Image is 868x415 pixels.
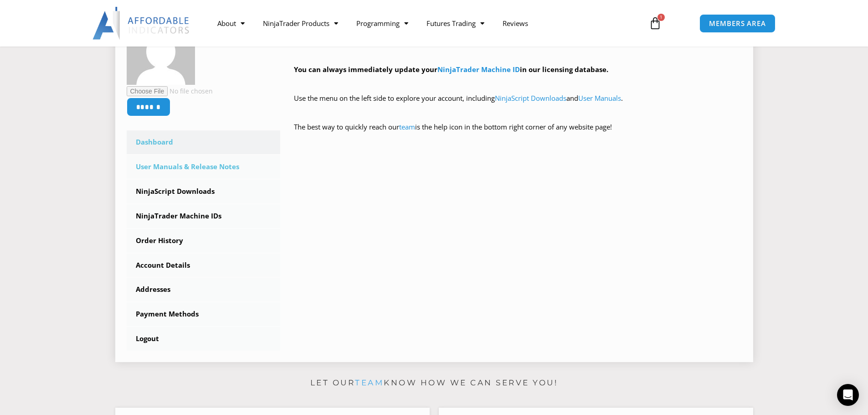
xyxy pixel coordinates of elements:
[127,254,281,277] a: Account Details
[347,13,417,34] a: Programming
[127,180,281,203] a: NinjaScript Downloads
[417,13,493,34] a: Futures Trading
[294,20,742,146] div: Hey ! Welcome to the Members Area. Thank you for being a valuable customer!
[254,13,347,34] a: NinjaTrader Products
[127,155,281,179] a: User Manuals & Release Notes
[127,204,281,228] a: NinjaTrader Machine IDs
[92,7,190,40] img: LogoAI | Affordable Indicators – NinjaTrader
[294,92,742,118] p: Use the menu on the left side to explore your account, including and .
[127,278,281,301] a: Addresses
[208,13,254,34] a: About
[657,14,665,21] span: 1
[437,65,520,74] a: NinjaTrader Machine ID
[355,378,384,387] a: team
[127,327,281,351] a: Logout
[127,130,281,351] nav: Account pages
[127,130,281,154] a: Dashboard
[294,65,608,74] strong: You can always immediately update your in our licensing database.
[127,302,281,326] a: Payment Methods
[208,13,638,34] nav: Menu
[837,384,859,406] div: Open Intercom Messenger
[699,14,776,33] a: MEMBERS AREA
[399,122,415,131] a: team
[635,10,675,36] a: 1
[115,376,753,390] p: Let our know how we can serve you!
[709,20,766,27] span: MEMBERS AREA
[294,121,742,146] p: The best way to quickly reach our is the help icon in the bottom right corner of any website page!
[578,93,621,103] a: User Manuals
[493,13,537,34] a: Reviews
[127,16,195,85] img: 4f486a5457a68abf31edfa8dd7d4e4782c02460faed717be5ef7beb2353ebc1c
[495,93,566,103] a: NinjaScript Downloads
[127,229,281,253] a: Order History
